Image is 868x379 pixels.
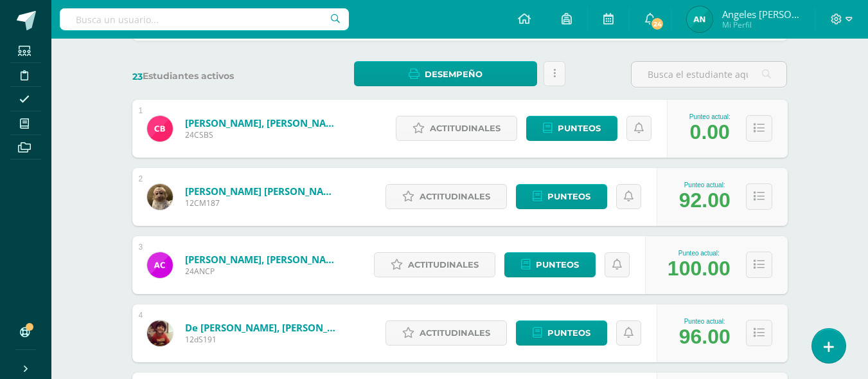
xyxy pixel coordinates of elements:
[374,252,495,277] a: Actitudinales
[504,252,596,277] a: Punteos
[632,62,786,87] input: Busca el estudiante aquí...
[516,184,607,209] a: Punteos
[668,257,731,281] div: 100.00
[430,116,500,140] span: Actitudinales
[547,321,590,345] span: Punteos
[679,318,731,325] div: Punteo actual:
[354,61,537,86] a: Desempeño
[420,185,490,208] span: Actitudinales
[185,198,339,208] span: 12CM187
[60,8,349,30] input: Busca un usuario...
[185,266,339,277] span: 24ANCP
[679,181,731,189] div: Punteo actual:
[385,320,507,346] a: Actitudinales
[396,116,517,141] a: Actitudinales
[385,184,507,209] a: Actitudinales
[147,320,173,346] img: 1943e62b191fe83c8314194d2e89193d.png
[132,70,288,82] label: Estudiantes activos
[536,253,579,277] span: Punteos
[516,320,607,346] a: Punteos
[139,243,143,252] div: 3
[547,185,590,208] span: Punteos
[425,62,483,86] span: Desempeño
[185,253,339,266] a: [PERSON_NAME], [PERSON_NAME]
[408,253,479,277] span: Actitudinales
[139,106,143,115] div: 1
[185,321,339,334] a: de [PERSON_NAME], [PERSON_NAME]
[139,311,143,320] div: 4
[679,325,731,349] div: 96.00
[668,250,731,257] div: Punteo actual:
[147,252,173,278] img: 99b1af6d8ed8fb1839796f8785ebc589.png
[689,113,731,120] div: Punteo actual:
[185,129,339,140] span: 24CSBS
[526,116,617,141] a: Punteos
[687,6,713,32] img: 9f3349ac0393db93a3ede85cf69d7868.png
[185,185,339,198] a: [PERSON_NAME] [PERSON_NAME]
[558,116,601,140] span: Punteos
[679,189,731,212] div: 92.00
[147,184,173,210] img: d366f5798e68d58d6fc029ee04b99af0.png
[147,116,173,142] img: 02b0265161123f2daa433d04de5ff516.png
[185,334,339,345] span: 12dS191
[139,174,143,183] div: 2
[650,17,664,31] span: 24
[690,120,730,144] div: 0.00
[722,8,799,21] span: Angeles [PERSON_NAME]
[420,321,490,345] span: Actitudinales
[132,71,143,82] span: 23
[722,19,799,30] span: Mi Perfil
[185,116,339,129] a: [PERSON_NAME], [PERSON_NAME]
